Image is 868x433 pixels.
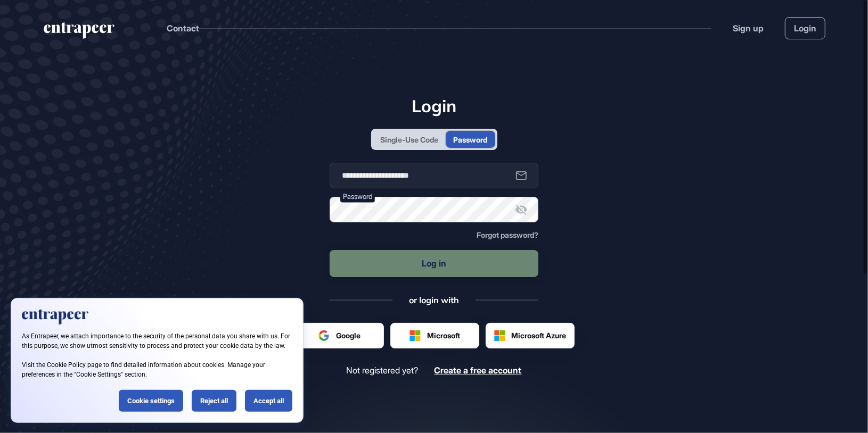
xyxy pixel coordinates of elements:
a: Create a free account [435,365,522,376]
a: Login [785,17,825,39]
button: Contact [167,21,199,35]
div: Single-Use Code [381,134,439,145]
div: Password [454,134,488,145]
span: Create a free account [435,365,522,376]
span: Not registered yet? [347,365,419,376]
h1: Login [330,96,538,116]
span: Forgot password? [477,230,538,239]
a: entrapeer-logo [43,22,116,43]
div: or login with [409,294,459,306]
label: Password [340,191,375,203]
button: Log in [330,250,538,277]
a: Forgot password? [477,231,538,239]
a: Sign up [733,22,764,35]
